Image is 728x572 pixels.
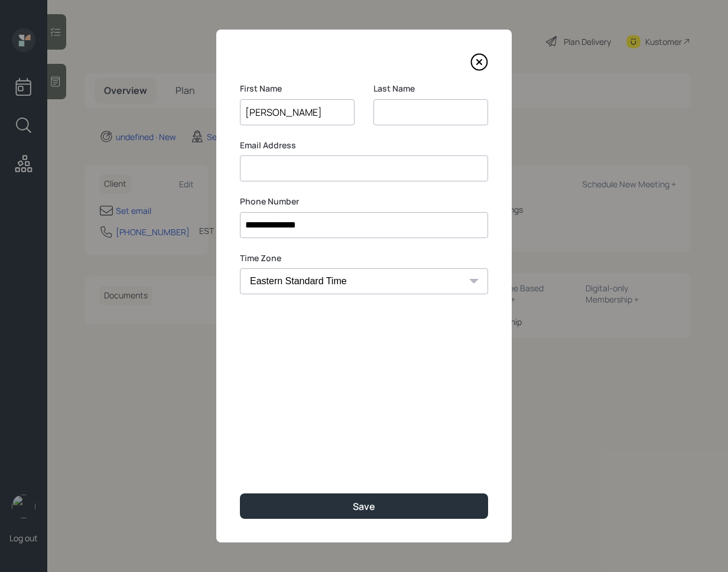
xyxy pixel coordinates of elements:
button: Save [240,493,488,519]
label: Email Address [240,139,488,151]
label: First Name [240,83,355,95]
div: Save [353,500,375,513]
label: Time Zone [240,252,488,264]
label: Phone Number [240,196,488,207]
label: Last Name [373,83,488,95]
